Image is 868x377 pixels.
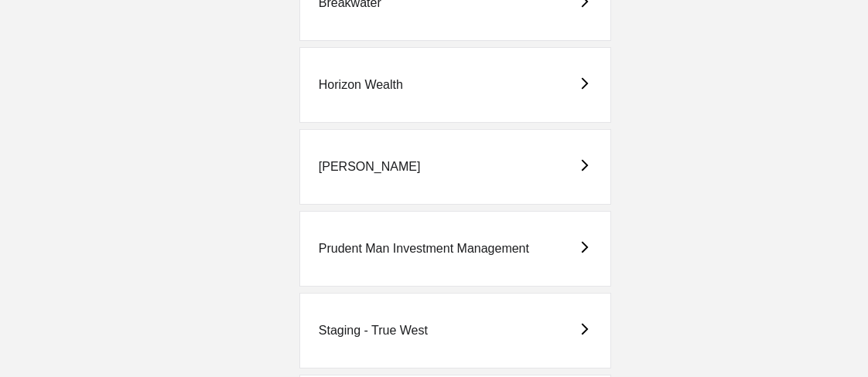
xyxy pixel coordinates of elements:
[319,242,529,256] div: Prudent Man Investment Management
[154,85,187,97] span: Pylon
[109,84,187,97] a: Powered byPylon
[319,78,403,92] div: Horizon Wealth
[319,324,428,338] div: Staging - True West
[319,160,421,174] div: [PERSON_NAME]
